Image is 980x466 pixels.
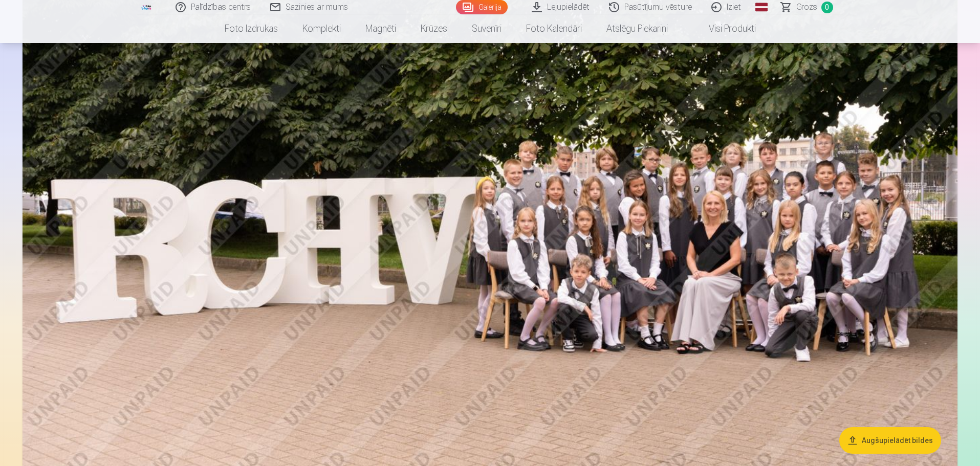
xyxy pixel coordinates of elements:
[408,14,460,43] a: Krūzes
[353,14,408,43] a: Magnēti
[594,14,680,43] a: Atslēgu piekariņi
[141,4,153,10] img: /fa1
[680,14,768,43] a: Visi produkti
[821,2,833,13] span: 0
[514,14,594,43] a: Foto kalendāri
[290,14,353,43] a: Komplekti
[212,14,290,43] a: Foto izdrukas
[839,427,941,454] button: Augšupielādēt bildes
[796,1,817,13] span: Grozs
[460,14,514,43] a: Suvenīri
